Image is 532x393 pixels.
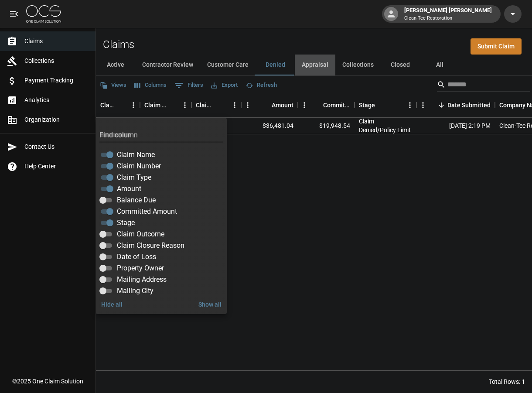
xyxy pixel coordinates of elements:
[117,286,153,296] span: Mailing City
[24,162,89,171] span: Help Center
[403,99,416,112] button: Menu
[96,55,135,75] button: Active
[323,93,350,117] div: Committed Amount
[117,240,184,251] span: Claim Closure Reason
[401,6,495,22] div: [PERSON_NAME] [PERSON_NAME]
[416,118,495,134] div: [DATE] 2:19 PM
[447,93,491,117] div: Date Submitted
[98,79,129,92] button: Views
[359,93,375,117] div: Stage
[241,93,298,117] div: Amount
[24,37,89,46] span: Claims
[228,99,241,112] button: Menu
[117,229,164,239] span: Claim Outcome
[103,38,134,51] h2: Claims
[375,99,387,111] button: Sort
[200,55,256,75] button: Customer Care
[24,96,89,105] span: Analytics
[298,93,355,117] div: Committed Amount
[241,118,298,134] div: $36,481.04
[144,93,166,117] div: Claim Number
[209,79,240,92] button: Export
[24,115,89,124] span: Organization
[416,93,495,117] div: Date Submitted
[140,93,191,117] div: Claim Number
[100,93,115,117] div: Claim Name
[256,55,295,75] button: Denied
[404,15,492,22] p: Clean-Tec Restoration
[96,55,532,75] div: dynamic tabs
[272,93,293,117] div: Amount
[117,161,161,171] span: Claim Number
[117,252,156,262] span: Date of Loss
[117,218,135,228] span: Stage
[259,99,272,111] button: Sort
[5,5,23,23] button: open drawer
[24,56,89,65] span: Collections
[135,55,200,75] button: Contractor Review
[295,55,335,75] button: Appraisal
[127,99,140,112] button: Menu
[311,99,323,111] button: Sort
[471,38,522,55] a: Submit Claim
[420,55,459,75] button: All
[117,150,155,160] span: Claim Name
[241,99,254,112] button: Menu
[196,93,216,117] div: Claim Type
[117,263,164,273] span: Property Owner
[243,79,279,92] button: Refresh
[24,142,89,151] span: Contact Us
[96,93,140,117] div: Claim Name
[117,206,177,217] span: Committed Amount
[26,5,61,23] img: ocs-logo-white-transparent.png
[117,274,167,285] span: Mailing Address
[117,184,141,194] span: Amount
[381,55,420,75] button: Closed
[298,99,311,112] button: Menu
[117,172,151,183] span: Claim Type
[489,377,525,386] div: Total Rows: 1
[98,297,126,313] button: Hide all
[359,117,412,134] div: Claim Denied/Policy Limit
[115,99,127,111] button: Sort
[216,99,228,111] button: Sort
[96,118,227,314] div: Select columns
[355,93,416,117] div: Stage
[437,78,530,93] div: Search
[172,79,205,92] button: Show filters
[178,99,191,112] button: Menu
[166,99,178,111] button: Sort
[195,297,225,313] button: Show all
[24,76,89,85] span: Payment Tracking
[132,79,169,92] button: Select columns
[435,99,447,111] button: Sort
[335,55,381,75] button: Collections
[416,99,430,112] button: Menu
[191,93,241,117] div: Claim Type
[12,377,83,386] div: © 2025 One Claim Solution
[117,195,156,205] span: Balance Due
[298,118,355,134] div: $19,948.54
